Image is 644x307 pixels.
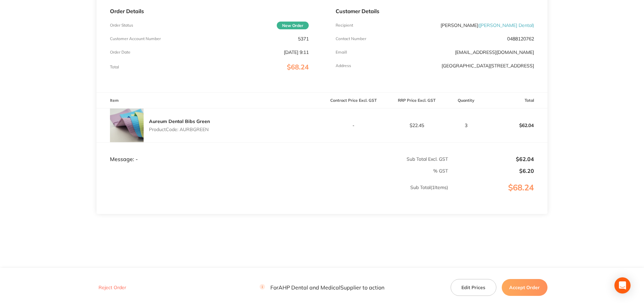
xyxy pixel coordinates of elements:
th: RRP Price Excl. GST [385,93,448,109]
p: [PERSON_NAME] [441,23,534,28]
p: Sub Total ( 1 Items) [97,185,448,204]
p: Product Code: AURBGREEN [149,127,210,132]
p: For AHP Dental and Medical Supplier to action [260,284,384,290]
p: Emaill [336,50,347,55]
th: Total [484,93,547,109]
p: Order Details [110,8,308,14]
p: $62.04 [449,156,534,162]
span: $68.24 [287,63,309,71]
span: New Order [277,22,309,29]
p: 3 [449,123,484,128]
button: Edit Prices [451,279,496,296]
td: Message: - [97,142,322,162]
button: Accept Order [502,279,547,296]
p: Contact Number [336,36,366,41]
p: Recipient [336,23,353,28]
p: Order Status [110,23,133,28]
span: ( [PERSON_NAME] Dental ) [478,22,534,28]
th: Quantity [448,93,484,109]
a: Aureum Dental Bibs Green [149,118,210,124]
p: Order Date [110,50,130,55]
a: [EMAIL_ADDRESS][DOMAIN_NAME] [455,49,534,55]
p: [GEOGRAPHIC_DATA][STREET_ADDRESS] [442,63,534,68]
p: $6.20 [449,168,534,174]
p: Customer Account Number [110,36,161,41]
p: Sub Total Excl. GST [323,156,448,162]
img: czNmOGwybw [110,109,144,142]
th: Contract Price Excl. GST [322,93,385,109]
button: Reject Order [97,284,128,290]
p: $22.45 [385,123,448,128]
p: 5371 [298,36,309,41]
p: 0488120762 [507,36,534,41]
p: % GST [97,168,448,174]
th: Item [97,93,322,109]
p: $68.24 [449,183,547,206]
p: Address [336,63,351,68]
p: Total [110,65,119,69]
p: Customer Details [336,8,534,14]
p: [DATE] 9:11 [284,50,309,55]
p: - [323,123,385,128]
div: Open Intercom Messenger [614,277,631,294]
p: $62.04 [485,117,547,133]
